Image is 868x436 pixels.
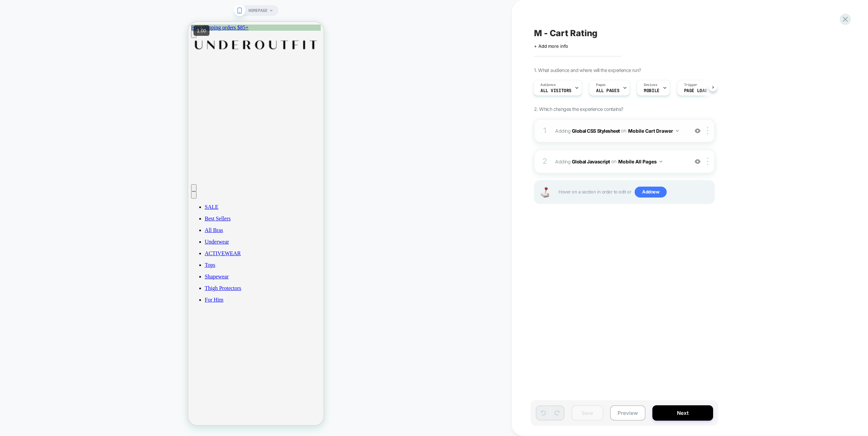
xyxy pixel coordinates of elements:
[621,126,626,135] span: on
[3,16,132,30] img: Logo
[3,170,8,177] button: Open cart
[707,158,708,165] img: close
[538,187,552,198] img: Joystick
[684,83,697,87] span: Trigger
[559,187,711,198] span: Hover on a section in order to edit or
[635,187,667,198] span: Add new
[534,67,641,73] span: 1. What audience and where will the experience run?
[16,205,132,212] a: All Bras
[3,3,60,9] a: Free shipping orders $85+
[695,128,700,134] img: crossed eye
[541,155,548,168] div: 2
[707,127,708,134] img: close
[3,3,133,9] div: 1 / 1
[534,43,568,49] span: + Add more info
[611,157,616,165] span: on
[16,240,132,246] a: Tops
[16,182,132,188] a: SALE
[684,88,707,93] span: Page Load
[3,162,8,170] button: Open search
[572,405,603,421] button: Save
[555,157,685,166] span: Adding
[572,158,610,164] b: Global Javascript
[628,126,679,136] button: Mobile Cart Drawer
[644,83,657,87] span: Devices
[572,128,620,133] b: Global CSS Stylesheet
[248,5,267,16] span: HOMEPAGE
[534,106,623,112] span: 2. Which changes the experience contains?
[16,275,132,281] a: For Him
[16,263,132,270] a: Thigh Protectors
[540,88,572,93] span: All Visitors
[3,156,132,162] a: Go to account page
[16,252,132,258] a: Shapewear
[660,161,662,162] img: down arrow
[652,405,713,421] button: Next
[596,83,606,87] span: Pages
[555,126,685,136] span: Adding
[16,229,132,235] a: ACTIVEWEAR
[618,157,662,166] button: Mobile All Pages
[644,88,659,93] span: MOBILE
[534,28,597,38] span: M - Cart Rating
[610,405,646,421] button: Preview
[3,9,8,16] button: Open menu
[540,83,556,87] span: Audience
[16,217,132,223] a: Underwear
[16,194,132,200] a: Best Sellers
[596,88,619,93] span: ALL PAGES
[541,124,548,137] div: 1
[676,130,679,132] img: down arrow
[695,159,700,164] img: crossed eye
[3,25,132,31] a: Go to homepage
